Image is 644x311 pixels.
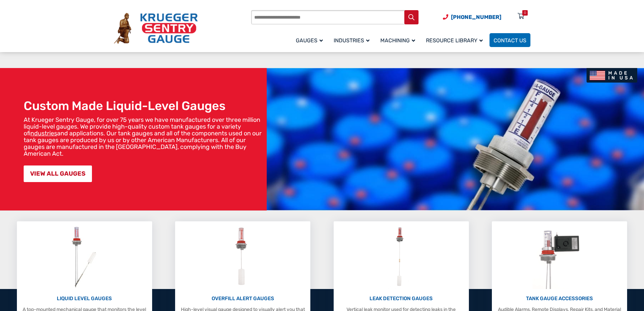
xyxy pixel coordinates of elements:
img: Made In USA [587,68,637,83]
p: LIQUID LEVEL GAUGES [20,295,149,303]
span: [PHONE_NUMBER] [451,14,501,20]
h1: Custom Made Liquid-Level Gauges [24,98,263,113]
p: TANK GAUGE ACCESSORIES [495,295,624,303]
a: VIEW ALL GAUGES [24,165,92,182]
span: Resource Library [426,37,483,44]
span: Gauges [296,37,323,44]
img: Liquid Level Gauges [66,225,102,289]
img: Overfill Alert Gauges [228,225,258,289]
p: OVERFILL ALERT GAUGES [178,295,307,303]
p: At Krueger Sentry Gauge, for over 75 years we have manufactured over three million liquid-level g... [24,116,263,157]
span: Industries [334,37,369,44]
img: Leak Detection Gauges [388,225,414,289]
p: LEAK DETECTION GAUGES [337,295,466,303]
a: Industries [330,32,376,48]
div: 0 [524,10,526,16]
span: Machining [380,37,415,44]
a: industries [30,130,57,137]
a: Machining [376,32,422,48]
img: bg_hero_bannerksentry [267,68,644,210]
img: Krueger Sentry Gauge [114,13,198,44]
a: Contact Us [490,33,530,47]
span: Contact Us [494,37,526,44]
img: Tank Gauge Accessories [532,225,587,289]
a: Gauges [292,32,330,48]
a: Phone Number (920) 434-8860 [443,13,501,21]
a: Resource Library [422,32,490,48]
